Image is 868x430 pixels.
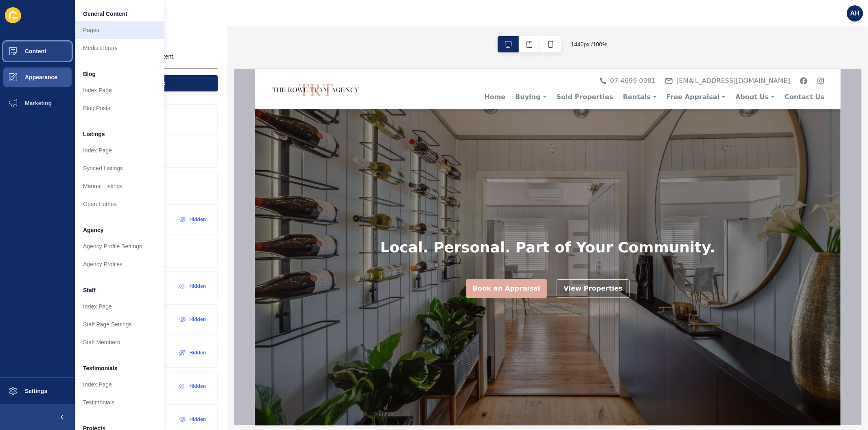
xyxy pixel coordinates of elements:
div: Rentals [363,24,407,33]
a: instagram [562,9,570,16]
span: General Content [83,10,127,18]
div: About Us [476,24,525,33]
span: [EMAIL_ADDRESS][DOMAIN_NAME] [422,7,536,17]
a: Agency Profiles [75,255,164,273]
span: Agency [83,226,104,234]
a: Synced Listings [75,159,164,177]
a: Staff Page Settings [75,315,164,333]
span: 07 4699 0981 [355,7,401,17]
a: Testimonials [75,393,164,411]
a: Sold Properties [297,24,363,32]
span: About Us [481,24,514,32]
a: Staff Members [75,333,164,351]
img: logo [16,12,106,28]
a: Media Library [75,39,164,57]
a: Agency Profile Settings [75,237,164,255]
span: Free Appraisal [412,24,465,32]
label: Hidden [189,383,206,389]
span: 1440 px / 100 % [571,40,608,48]
a: Home [225,24,256,32]
span: Rentals [368,24,396,32]
a: Open Homes [75,195,164,213]
a: 07 4699 0981 [345,9,401,16]
a: Contact Us [525,24,570,32]
a: Index Page [75,81,164,99]
a: Index Page [75,298,164,315]
a: [EMAIL_ADDRESS][DOMAIN_NAME] [411,9,536,16]
a: logo [16,2,106,39]
label: Hidden [189,216,206,223]
a: Manual Listings [75,177,164,195]
span: Blog [83,70,96,78]
span: Testimonials [83,364,118,372]
span: Staff [83,286,96,294]
a: facebook [545,9,553,16]
label: Hidden [189,350,206,356]
a: Index Page [75,376,164,393]
a: Index Page [75,141,164,159]
span: Buying [260,24,286,32]
a: Pages [75,21,164,39]
h1: Local. Personal. Part of Your Community. [125,170,460,187]
a: Blog Posts [75,99,164,117]
label: Hidden [189,283,206,289]
label: Hidden [189,316,206,323]
span: AH [850,9,859,17]
a: Book an Appraisal [211,211,293,229]
div: Buying [256,24,297,33]
a: View Properties [302,211,375,229]
div: Free Appraisal [407,24,476,33]
label: Hidden [189,416,206,423]
span: Listings [83,130,105,138]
